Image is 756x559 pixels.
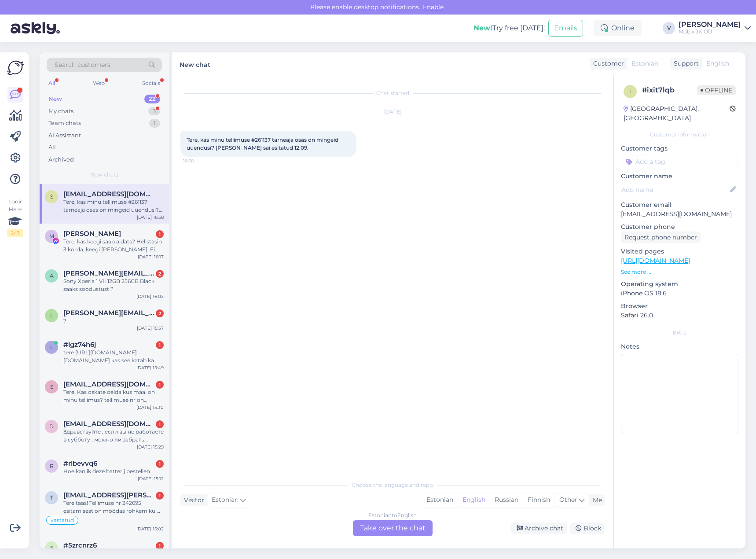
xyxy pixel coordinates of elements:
div: Look Here [7,198,23,237]
div: 2 [156,309,164,317]
div: New [48,95,62,103]
div: Block [570,522,605,534]
span: Tere, kas minu tellimuse #261137 tarneaja osas on mingeid uuendusi? [PERSON_NAME] sai esitatud 12... [187,136,340,151]
input: Add a tag [621,155,738,168]
div: AI Assistant [48,131,81,140]
p: Operating system [621,279,738,289]
span: #rlbevvq6 [63,460,97,467]
div: Archive chat [511,522,567,534]
div: [DATE] 15:29 [137,444,164,450]
div: Mobix JK OÜ [679,28,741,35]
div: 1 [156,492,164,500]
div: Team chats [48,119,81,128]
input: Add name [621,185,728,195]
span: Marie Koodi [63,230,121,238]
span: 5 [50,544,53,551]
a: [PERSON_NAME]Mobix JK OÜ [679,21,751,35]
p: Customer tags [621,144,738,153]
div: Russian [490,493,523,507]
p: Customer phone [621,222,738,232]
span: 16:58 [183,158,216,164]
button: Emails [548,20,583,37]
div: Hoe kan ik deze batterij bestellen [63,467,164,475]
p: Browser [621,302,738,311]
div: [GEOGRAPHIC_DATA], [GEOGRAPHIC_DATA] [624,104,730,123]
div: [DATE] 16:58 [137,214,164,221]
span: Estonian [631,59,658,68]
span: Estonian [212,495,239,505]
div: Online [594,20,642,36]
span: s [50,193,53,200]
div: Extra [621,329,738,337]
p: Safari 26.0 [621,311,738,320]
div: Support [670,59,699,68]
div: Take over the chat [353,520,433,536]
div: English [458,493,490,507]
div: Choose the language and reply [180,481,605,489]
div: Web [91,77,106,89]
div: 2 [156,270,164,278]
div: [PERSON_NAME] [679,21,741,28]
div: Tere, kas minu tellimuse #261137 tarneaja osas on mingeid uuendusi? [PERSON_NAME] sai esitatud 12... [63,198,164,214]
p: Notes [621,342,738,351]
div: [DATE] 16:02 [136,293,164,300]
div: [DATE] 16:17 [138,254,164,260]
span: d [49,423,54,430]
div: Customer information [621,131,738,139]
span: r [50,463,54,469]
span: #lgz74h6j [63,341,96,349]
span: i [629,88,631,95]
span: sofipavljonkova@gmail.com [63,190,155,198]
div: 1 [156,460,164,468]
div: 1 [156,420,164,428]
p: Visited pages [621,247,738,256]
div: Try free [DATE]: [473,23,545,33]
div: Socials [140,77,162,89]
div: [DATE] 15:57 [137,325,164,331]
span: lisette.haug@gmail.com [63,309,155,317]
p: Customer email [621,200,738,210]
label: New chat [180,58,210,70]
div: All [47,77,57,89]
span: t [50,494,53,501]
div: 1 [156,230,164,238]
p: iPhone OS 18.6 [621,289,738,298]
img: Askly Logo [7,59,24,76]
span: l [50,344,53,350]
span: Other [559,496,577,504]
span: s [50,383,53,390]
div: 22 [144,95,160,103]
div: Tere, kas keegi saab aidata? Helistasin 3 korda, keegi [PERSON_NAME]. Ei tunne, et turvaline osta. [63,238,164,254]
div: Estonian [422,493,458,507]
div: Finnish [523,493,554,507]
div: ? [63,317,164,325]
div: Tere taas! Tellimuse nr 242695 esitamisest on möödas rohkem kui poolteist kuud. Viimasest vestlus... [63,499,164,515]
div: V [663,22,675,34]
div: [DATE] 15:12 [138,475,164,482]
div: My chats [48,107,73,116]
div: Me [589,496,602,505]
span: artur.skavronsi@gmail.com [63,269,155,277]
div: 2 / 3 [7,229,23,237]
span: Search customers [55,60,110,70]
div: Customer [590,59,624,68]
div: # ixit7lqb [642,85,697,96]
div: Sony Xperia 1 VII 12GB 256GB Black saaks soodustust ? [63,277,164,293]
div: Estonian to English [368,511,417,519]
div: [DATE] 15:49 [136,364,164,371]
div: 3 [148,107,160,116]
div: tere [URL][DOMAIN_NAME][DOMAIN_NAME] kas see katab ka kumerad servad? [63,349,164,364]
div: Request phone number [621,232,701,243]
div: 1 [156,542,164,550]
div: 1 [156,381,164,389]
div: Chat started [180,89,605,97]
span: New chats [90,171,118,179]
span: Offline [697,85,736,95]
div: [DATE] 15:30 [136,404,164,411]
div: Visitor [180,496,204,505]
div: [DATE] 15:02 [136,526,164,532]
div: Tere. Kas oskate öelda kus maal on minu tellimus? tellimuse nr on 262540 [63,388,164,404]
div: [DATE] [180,108,605,116]
span: a [50,272,54,279]
b: New! [473,24,492,32]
